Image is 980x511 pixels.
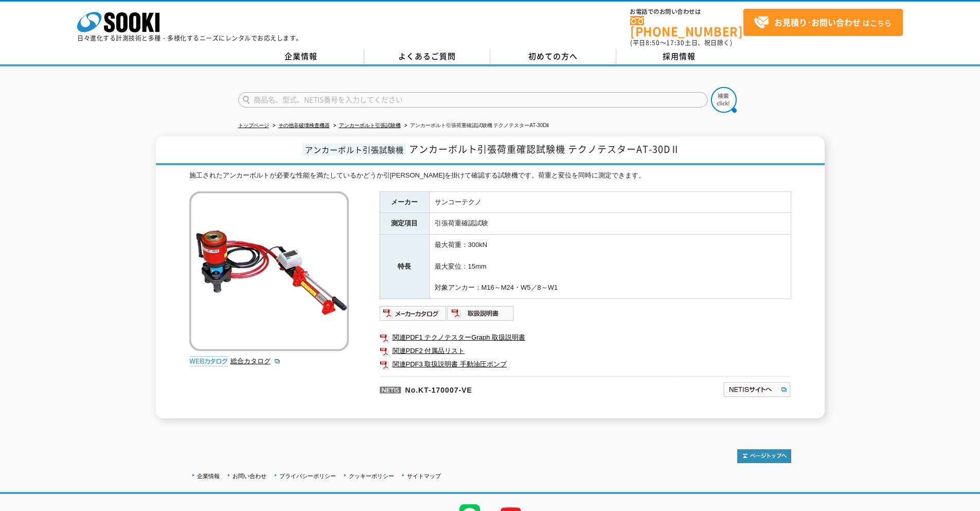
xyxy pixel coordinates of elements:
[774,16,861,28] strong: お見積り･お問い合わせ
[349,473,394,479] a: クッキーポリシー
[278,122,330,128] a: その他非破壊検査機器
[380,235,429,299] th: 特長
[429,213,791,235] td: 引張荷重確認試験
[238,122,269,128] a: トップページ
[711,87,737,113] img: btn_search.png
[189,356,228,366] img: webカタログ
[490,49,616,64] a: 初めての方へ
[197,473,220,479] a: 企業情報
[380,376,623,401] p: No.KT-170007-VE
[380,358,791,371] a: 関連PDF3 取扱説明書 手動油圧ポンプ
[447,312,514,320] a: 取扱説明書
[429,235,791,299] td: 最大荷重：300kN 最大変位：15mm 対象アンカー：M16～M24・W5／8～W1
[447,305,514,322] img: 取扱説明書
[723,381,791,398] img: NETISサイトへ
[380,191,429,213] th: メーカー
[630,9,743,15] span: お電話でのお問い合わせは
[238,49,364,64] a: 企業情報
[189,170,791,181] div: 施工されたアンカーボルトが必要な性能を満たしているかどうか引[PERSON_NAME]を掛けて確認する試験機です。荷重と変位を同時に測定できます。
[409,142,680,156] span: アンカーボルト引張荷重確認試験機 テクノテスターAT-30DⅡ
[339,122,401,128] a: アンカーボルト引張試験機
[380,331,791,344] a: 関連PDF1 テクノテスターGraph 取扱説明書
[402,120,549,131] li: アンカーボルト引張荷重確認試験機 テクノテスターAT-30DⅡ
[646,38,660,47] span: 8:50
[279,473,336,479] a: プライバシーポリシー
[630,16,743,37] a: [PHONE_NUMBER]
[737,449,791,463] img: トップページへ
[380,312,447,320] a: メーカーカタログ
[238,92,708,108] input: 商品名、型式、NETIS番号を入力してください
[666,38,685,47] span: 17:30
[407,473,441,479] a: サイトマップ
[380,213,429,235] th: 測定項目
[743,9,903,36] a: お見積り･お問い合わせはこちら
[302,144,406,155] span: アンカーボルト引張試験機
[528,50,578,62] span: 初めての方へ
[380,305,447,322] img: メーカーカタログ
[630,38,732,47] span: (平日 ～ 土日、祝日除く)
[189,191,349,351] img: アンカーボルト引張荷重確認試験機 テクノテスターAT-30DⅡ
[364,49,490,64] a: よくあるご質問
[616,49,742,64] a: 採用情報
[230,357,281,365] a: 総合カタログ
[429,191,791,213] td: サンコーテクノ
[754,15,892,30] span: はこちら
[233,473,266,479] a: お問い合わせ
[380,344,791,358] a: 関連PDF2 付属品リスト
[77,35,302,41] p: 日々進化する計測技術と多種・多様化するニーズにレンタルでお応えします。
